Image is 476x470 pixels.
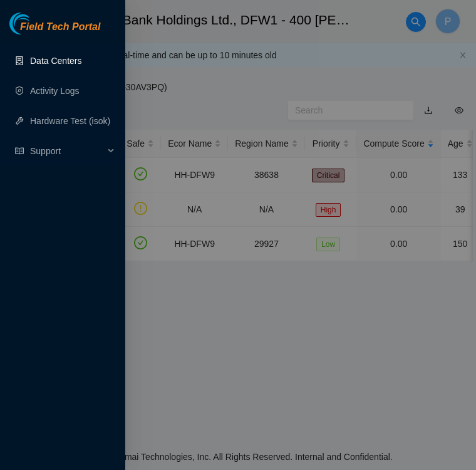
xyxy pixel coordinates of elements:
span: Field Tech Portal [20,21,100,33]
span: read [15,147,24,155]
img: Akamai Technologies [9,13,63,34]
a: Hardware Test (isok) [30,116,110,126]
a: Activity Logs [30,86,80,96]
a: Akamai TechnologiesField Tech Portal [9,23,100,39]
span: Support [30,138,104,164]
a: Data Centers [30,56,81,66]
